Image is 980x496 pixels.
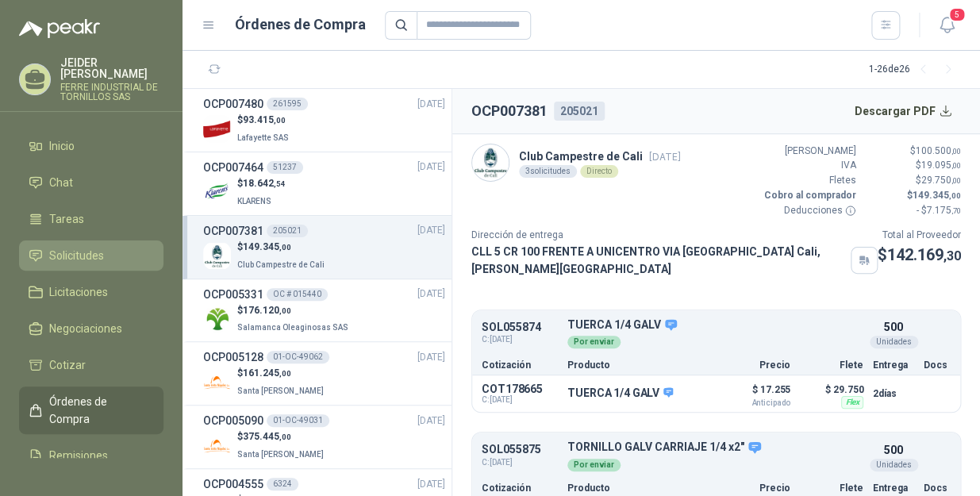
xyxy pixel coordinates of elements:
span: 7.175 [927,205,961,216]
p: Precio [711,360,790,370]
p: $ [237,113,292,128]
p: $ 29.750 [800,380,863,399]
p: - $ [866,203,961,218]
span: 149.345 [243,241,291,252]
span: 18.642 [243,178,286,189]
p: Precio [711,483,790,493]
span: Inicio [49,137,75,155]
p: $ [237,429,327,444]
p: $ [866,158,961,173]
span: 149.345 [913,190,961,201]
span: Anticipado [711,399,790,407]
span: Santa [PERSON_NAME] [237,450,324,459]
div: Por enviar [567,459,621,471]
p: Deducciones [761,203,856,218]
a: OCP005331OC # 015440[DATE] Company Logo$176.120,00Salamanca Oleaginosas SAS [203,286,445,336]
p: CLL 5 CR 100 FRENTE A UNICENTRO VIA [GEOGRAPHIC_DATA] Cali , [PERSON_NAME][GEOGRAPHIC_DATA] [471,243,844,278]
span: 19.095 [921,160,961,171]
span: ,00 [274,116,286,125]
p: Docs [924,483,951,493]
p: $ [237,176,286,191]
p: Flete [800,360,863,370]
span: 176.120 [243,305,291,316]
span: [DATE] [417,160,445,175]
span: [DATE] [417,413,445,429]
h3: OCP005331 [203,286,263,303]
span: Cotizar [49,356,86,374]
span: ,70 [951,206,961,215]
p: $ [237,240,328,255]
div: 3 solicitudes [519,165,577,178]
h3: OCP007480 [203,95,263,113]
span: ,54 [274,179,286,188]
a: Solicitudes [19,240,163,271]
p: Cobro al comprador [761,188,856,203]
p: Total al Proveedor [878,228,961,243]
div: 6324 [267,478,298,490]
span: Santa [PERSON_NAME] [237,386,324,395]
a: OCP00509001-OC-49031[DATE] Company Logo$375.445,00Santa [PERSON_NAME] [203,412,445,462]
p: Cotización [482,360,558,370]
span: Club Campestre de Cali [237,260,325,269]
p: COT178665 [482,383,558,395]
p: FERRE INDUSTRIAL DE TORNILLOS SAS [60,83,163,102]
p: Club Campestre de Cali [519,148,681,165]
a: Órdenes de Compra [19,386,163,434]
span: 29.750 [921,175,961,186]
p: 500 [884,441,903,459]
h3: OCP005128 [203,348,263,366]
img: Company Logo [203,432,231,459]
a: Negociaciones [19,313,163,344]
p: $ [237,303,352,318]
div: 205021 [554,102,605,121]
p: Docs [924,360,951,370]
div: Flex [841,396,863,409]
p: $ [866,144,961,159]
p: TORNILLO GALV CARRIAJE 1/4 x2" [567,440,863,455]
p: Fletes [761,173,856,188]
a: Chat [19,167,163,198]
span: Licitaciones [49,283,108,301]
p: Dirección de entrega [471,228,878,243]
span: [DATE] [417,350,445,365]
p: Producto [567,360,701,370]
span: ,00 [279,243,291,252]
p: $ 17.255 [711,380,790,407]
span: Tareas [49,210,84,228]
span: 375.445 [243,431,291,442]
a: Inicio [19,131,163,161]
p: TUERCA 1/4 GALV [567,318,863,333]
img: Company Logo [203,368,231,396]
span: 5 [948,7,966,22]
a: OCP00746451237[DATE] Company Logo$18.642,54KLARENS [203,159,445,209]
span: ,00 [951,147,961,156]
a: OCP00512801-OC-49062[DATE] Company Logo$161.245,00Santa [PERSON_NAME] [203,348,445,398]
span: ,00 [949,191,961,200]
span: Lafayette SAS [237,133,289,142]
button: 5 [932,11,961,40]
p: Entrega [873,483,914,493]
span: ,00 [951,161,961,170]
div: 261595 [267,98,308,110]
h3: OCP007464 [203,159,263,176]
p: JEIDER [PERSON_NAME] [60,57,163,79]
img: Company Logo [203,179,231,206]
div: 205021 [267,225,308,237]
img: Company Logo [472,144,509,181]
p: $ [878,243,961,267]
p: $ [237,366,327,381]
span: [DATE] [417,286,445,302]
p: TUERCA 1/4 GALV [567,386,673,401]
img: Company Logo [203,242,231,270]
a: Tareas [19,204,163,234]
h2: OCP007381 [471,100,548,122]
button: Descargar PDF [846,95,962,127]
div: 01-OC-49031 [267,414,329,427]
p: SOL055875 [482,444,558,456]
img: Company Logo [203,115,231,143]
span: C: [DATE] [482,333,558,346]
div: OC # 015440 [267,288,328,301]
span: Órdenes de Compra [49,393,148,428]
p: Producto [567,483,701,493]
p: [PERSON_NAME] [761,144,856,159]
